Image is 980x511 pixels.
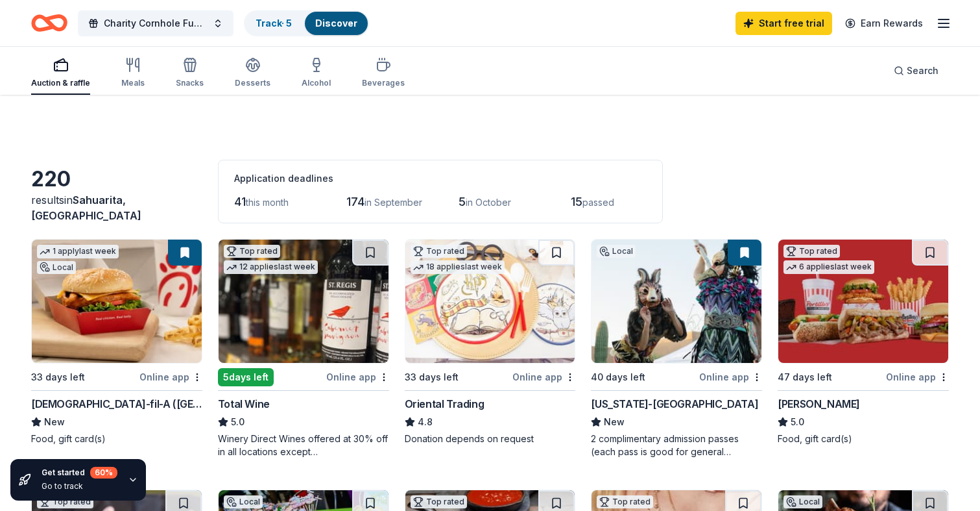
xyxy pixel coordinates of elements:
[597,495,653,508] div: Top rated
[234,195,246,208] span: 41
[42,481,117,492] div: Go to track
[591,239,762,458] a: Image for Arizona-Sonora Desert MuseumLocal40 days leftOnline app[US_STATE]-[GEOGRAPHIC_DATA]New2...
[42,467,117,479] div: Get started
[592,240,761,363] img: Image for Arizona-Sonora Desert Museum
[405,239,576,445] a: Image for Oriental TradingTop rated18 applieslast week33 days leftOnline appOriental Trading4.8Do...
[886,369,949,385] div: Online app
[244,10,369,36] button: Track· 5Discover
[418,414,433,430] span: 4.8
[604,414,625,430] span: New
[224,245,280,258] div: Top rated
[783,260,874,274] div: 6 applies last week
[591,369,645,385] div: 40 days left
[459,195,466,208] span: 5
[121,52,145,95] button: Meals
[139,369,202,385] div: Online app
[571,195,582,208] span: 15
[735,12,832,35] a: Start free trial
[37,261,76,274] div: Local
[365,197,422,208] span: in September
[411,495,467,508] div: Top rated
[405,396,484,412] div: Oriental Trading
[405,369,459,385] div: 33 days left
[31,193,141,222] span: in
[224,260,318,274] div: 12 applies last week
[104,16,208,31] span: Charity Cornhole Fundraiser
[837,12,931,35] a: Earn Rewards
[791,414,804,430] span: 5.0
[218,396,270,412] div: Total Wine
[783,245,840,258] div: Top rated
[218,368,274,386] div: 5 days left
[218,432,389,458] div: Winery Direct Wines offered at 30% off in all locations except [GEOGRAPHIC_DATA], [GEOGRAPHIC_DAT...
[591,432,762,458] div: 2 complimentary admission passes (each pass is good for general admission for 1 person)
[246,197,289,208] span: this month
[597,245,636,258] div: Local
[31,192,202,223] div: results
[78,10,233,36] button: Charity Cornhole Fundraiser
[405,432,576,445] div: Donation depends on request
[362,78,405,88] div: Beverages
[31,369,85,385] div: 33 days left
[219,240,388,363] img: Image for Total Wine
[362,52,405,95] button: Beverages
[582,197,614,208] span: passed
[31,396,202,412] div: [DEMOGRAPHIC_DATA]-fil-A ([GEOGRAPHIC_DATA])
[778,396,860,412] div: [PERSON_NAME]
[466,197,511,208] span: in October
[907,63,938,79] span: Search
[778,369,832,385] div: 47 days left
[90,467,117,479] div: 60 %
[235,78,270,88] div: Desserts
[31,8,67,38] a: Home
[302,78,331,88] div: Alcohol
[326,369,389,385] div: Online app
[176,78,204,88] div: Snacks
[778,432,949,445] div: Food, gift card(s)
[37,245,119,258] div: 1 apply last week
[31,432,202,445] div: Food, gift card(s)
[512,369,575,385] div: Online app
[44,414,65,430] span: New
[778,240,948,363] img: Image for Portillo's
[783,495,822,508] div: Local
[778,239,949,445] a: Image for Portillo'sTop rated6 applieslast week47 days leftOnline app[PERSON_NAME]5.0Food, gift c...
[346,195,365,208] span: 174
[411,260,505,274] div: 18 applies last week
[31,193,141,222] span: Sahuarita, [GEOGRAPHIC_DATA]
[176,52,204,95] button: Snacks
[32,240,202,363] img: Image for Chick-fil-A (Tucson)
[224,495,263,508] div: Local
[699,369,762,385] div: Online app
[883,58,949,84] button: Search
[31,52,90,95] button: Auction & raffle
[591,396,758,412] div: [US_STATE]-[GEOGRAPHIC_DATA]
[31,239,202,445] a: Image for Chick-fil-A (Tucson)1 applylast weekLocal33 days leftOnline app[DEMOGRAPHIC_DATA]-fil-A...
[315,18,357,29] a: Discover
[302,52,331,95] button: Alcohol
[31,166,202,192] div: 220
[234,171,647,186] div: Application deadlines
[31,78,90,88] div: Auction & raffle
[218,239,389,458] a: Image for Total WineTop rated12 applieslast week5days leftOnline appTotal Wine5.0Winery Direct Wi...
[121,78,145,88] div: Meals
[256,18,292,29] a: Track· 5
[231,414,245,430] span: 5.0
[235,52,270,95] button: Desserts
[405,240,575,363] img: Image for Oriental Trading
[411,245,467,258] div: Top rated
